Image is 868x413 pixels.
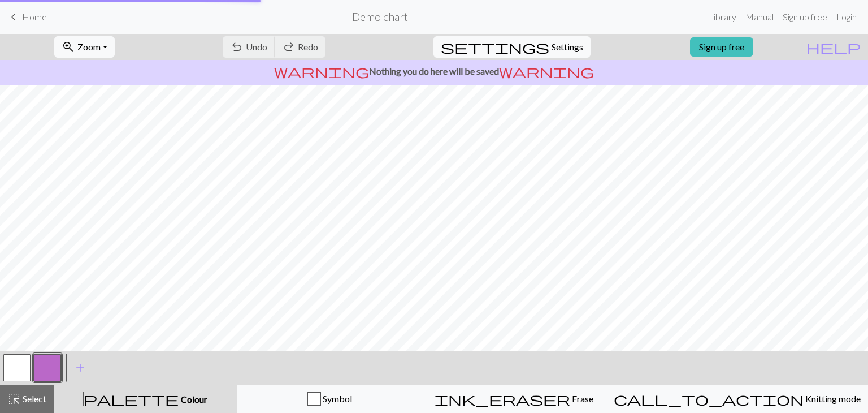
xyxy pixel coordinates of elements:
a: Sign up free [690,37,753,57]
span: Knitting mode [804,393,861,404]
span: add [73,360,87,376]
a: Library [704,6,741,28]
span: help [806,39,861,55]
i: Settings [441,40,549,54]
span: warning [274,63,369,79]
button: Erase [422,385,606,413]
button: Colour [54,385,237,413]
button: Zoom [54,36,115,58]
span: Erase [570,393,593,404]
span: warning [499,63,594,79]
span: zoom_in [62,39,75,55]
p: Nothing you do here will be saved [5,64,863,78]
span: Home [22,11,47,22]
span: Select [21,393,46,404]
button: SettingsSettings [433,36,591,58]
span: palette [84,391,179,407]
span: Settings [552,40,583,54]
span: Zoom [77,41,101,52]
a: Home [7,7,47,27]
h2: Demo chart [352,10,408,23]
span: highlight_alt [7,391,21,407]
span: ink_eraser [435,391,570,407]
button: Symbol [237,385,422,413]
button: Knitting mode [606,385,868,413]
span: keyboard_arrow_left [7,9,20,25]
span: Colour [179,394,207,405]
a: Login [832,6,861,28]
a: Manual [741,6,778,28]
span: call_to_action [614,391,804,407]
span: Symbol [321,393,352,404]
span: settings [441,39,549,55]
a: Sign up free [778,6,832,28]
